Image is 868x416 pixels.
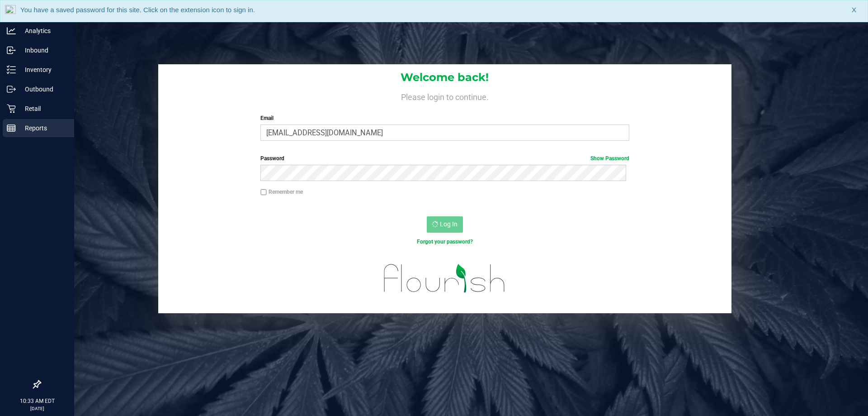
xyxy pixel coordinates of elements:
[260,155,284,162] span: Password
[7,26,16,35] inline-svg: Analytics
[417,239,473,245] a: Forgot your password?
[16,123,70,134] p: Reports
[260,188,303,196] label: Remember me
[260,189,267,196] input: Remember me
[4,397,70,405] p: 10:33 AM EDT
[7,46,16,55] inline-svg: Inbound
[16,103,70,114] p: Retail
[852,5,856,15] span: X
[373,255,516,301] img: flourish_logo.svg
[16,25,70,36] p: Analytics
[7,85,16,94] inline-svg: Outbound
[5,5,16,17] img: notLoggedInIcon.png
[440,220,458,228] span: Log In
[260,114,629,122] label: Email
[158,72,731,83] h1: Welcome back!
[7,104,16,113] inline-svg: Retail
[20,6,255,14] span: You have a saved password for this site. Click on the extension icon to sign in.
[427,216,463,233] button: Log In
[4,405,70,412] p: [DATE]
[16,64,70,75] p: Inventory
[590,155,629,162] a: Show Password
[7,65,16,74] inline-svg: Inventory
[7,124,16,133] inline-svg: Reports
[158,91,731,101] h4: Please login to continue.
[16,45,70,56] p: Inbound
[16,84,70,95] p: Outbound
